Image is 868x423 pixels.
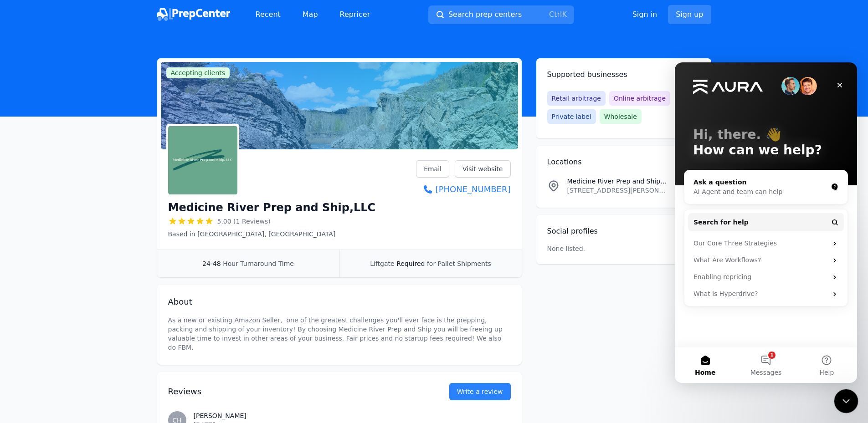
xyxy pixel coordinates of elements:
[168,296,511,308] h2: About
[157,8,230,21] img: PrepCenter
[194,411,511,420] h3: [PERSON_NAME]
[168,385,420,398] h2: Reviews
[549,10,562,19] kbd: Ctrl
[668,5,711,24] a: Sign up
[202,260,221,267] span: 24-48
[168,126,237,195] img: Medicine River Prep and Ship,LLC
[562,10,567,19] kbd: K
[567,177,668,186] p: Medicine River Prep and Ship,LLC Location
[547,91,606,106] span: Retail arbitrage
[295,5,325,24] a: Map
[547,109,596,124] span: Private label
[333,5,378,24] a: Repricer
[396,260,425,267] span: Required
[632,9,657,20] a: Sign in
[455,160,511,178] a: Visit website
[448,9,522,20] span: Search prep centers
[547,157,700,168] h2: Locations
[370,260,394,267] span: Liftgate
[427,260,491,267] span: for Pallet Shipments
[248,5,288,24] a: Recent
[416,160,449,178] a: Email
[428,5,574,24] button: Search prep centersCtrlK
[567,186,668,195] p: [STREET_ADDRESS][PERSON_NAME]
[166,67,230,78] span: Accepting clients
[547,69,700,80] h2: Supported businesses
[168,200,376,215] h1: Medicine River Prep and Ship,LLC
[547,226,700,237] h2: Social profiles
[168,229,376,239] p: Based in [GEOGRAPHIC_DATA], [GEOGRAPHIC_DATA]
[675,62,857,383] iframe: Intercom live chat
[600,109,642,124] span: Wholesale
[449,383,511,400] a: Write a review
[547,244,586,253] p: None listed.
[168,316,511,352] p: As a new or existing Amazon Seller, one of the greatest challenges you'll ever face is the preppi...
[416,183,510,196] a: [PHONE_NUMBER]
[834,389,858,413] iframe: Intercom live chat
[609,91,670,106] span: Online arbitrage
[223,260,294,267] span: Hour Turnaround Time
[217,217,271,226] span: 5.00 (1 Reviews)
